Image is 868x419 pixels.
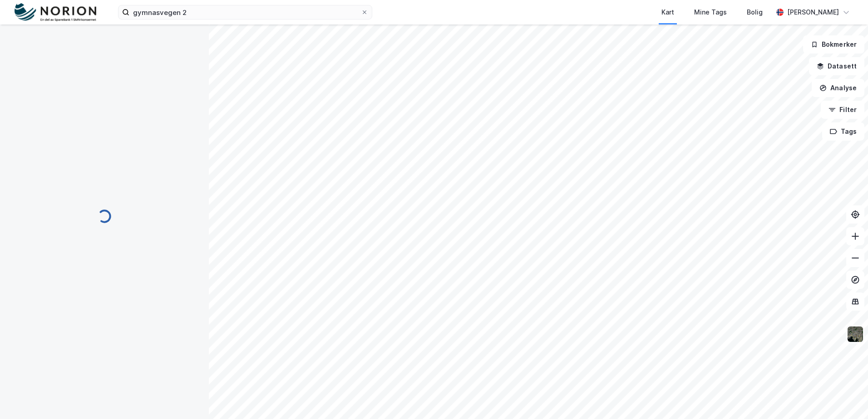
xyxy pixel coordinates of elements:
[661,7,674,18] div: Kart
[803,35,864,54] button: Bokmerker
[15,3,96,22] img: norion-logo.80e7a08dc31c2e691866.png
[809,57,864,75] button: Datasett
[823,375,868,419] iframe: Chat Widget
[747,7,763,18] div: Bolig
[129,5,361,19] input: Søk på adresse, matrikkel, gårdeiere, leietakere eller personer
[812,79,864,97] button: Analyse
[847,326,864,343] img: 9k=
[823,375,868,419] div: Kontrollprogram for chat
[821,101,864,119] button: Filter
[787,7,839,18] div: [PERSON_NAME]
[822,122,864,141] button: Tags
[97,209,112,224] img: spinner.a6d8c91a73a9ac5275cf975e30b51cfb.svg
[694,7,727,18] div: Mine Tags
